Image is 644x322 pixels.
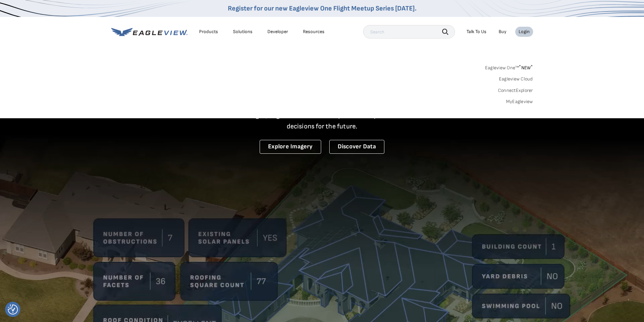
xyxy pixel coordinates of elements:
[499,76,533,82] a: Eagleview Cloud
[498,88,533,94] a: ConnectExplorer
[519,65,533,71] span: NEW
[485,63,533,71] a: Eagleview One™*NEW*
[506,99,533,105] a: MyEagleview
[329,140,384,154] a: Discover Data
[519,29,530,35] div: Login
[303,29,325,35] div: Resources
[499,29,506,35] a: Buy
[233,29,253,35] div: Solutions
[228,4,416,13] a: Register for our new Eagleview One Flight Meetup Series [DATE].
[8,304,18,315] img: Revisit consent button
[199,29,218,35] div: Products
[467,29,486,35] div: Talk To Us
[267,29,288,35] a: Developer
[8,304,18,315] button: Consent Preferences
[363,25,455,39] input: Search
[260,140,321,154] a: Explore Imagery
